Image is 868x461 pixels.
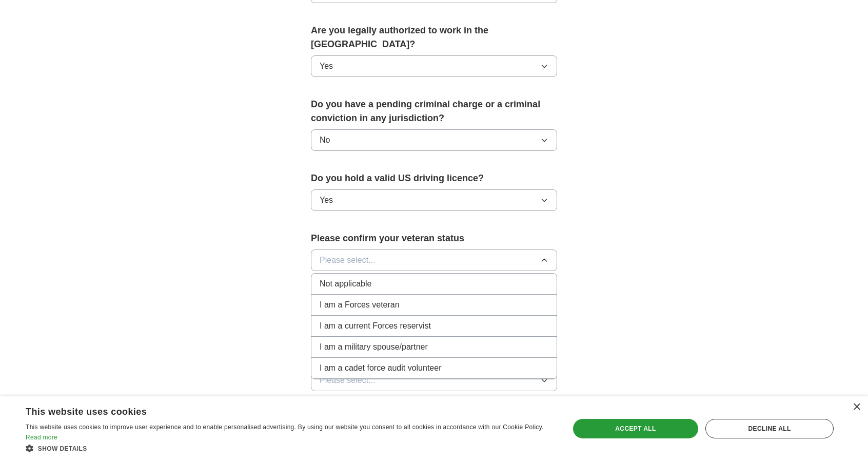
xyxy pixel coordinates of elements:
button: Yes [311,55,557,77]
button: No [311,129,557,151]
label: Are you legally authorized to work in the [GEOGRAPHIC_DATA]? [311,24,557,51]
button: Please select... [311,370,557,391]
span: Not applicable [320,278,371,290]
span: I am a current Forces reservist [320,320,431,332]
span: I am a military spouse/partner [320,341,428,353]
span: No [320,134,330,146]
button: Please select... [311,249,557,271]
div: Show details [26,443,553,453]
label: Do you hold a valid US driving licence? [311,171,557,185]
div: Close [853,404,860,411]
div: This website uses cookies [26,402,527,418]
div: Decline all [705,419,834,438]
label: Do you have a pending criminal charge or a criminal conviction in any jurisdiction? [311,98,557,125]
span: This website uses cookies to improve user experience and to enable personalised advertising. By u... [26,424,544,431]
div: Accept all [573,419,698,438]
a: Read more, opens a new window [26,434,57,441]
span: Please select... [320,254,376,266]
span: Yes [320,60,333,72]
span: I am a cadet force audit volunteer [320,362,441,374]
span: Please select... [320,374,376,387]
button: Yes [311,189,557,211]
span: Yes [320,194,333,206]
span: Show details [38,445,87,452]
span: I am a Forces veteran [320,299,400,311]
label: Please confirm your veteran status [311,232,557,245]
